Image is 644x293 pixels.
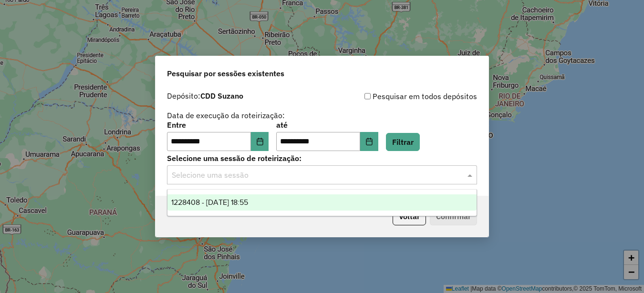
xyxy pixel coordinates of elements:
[251,132,269,151] button: Choose Date
[167,90,243,101] label: Depósito:
[200,91,243,101] strong: CDD Suzano
[386,133,420,151] button: Filtrar
[167,68,284,79] span: Pesquisar por sessões existentes
[171,198,248,206] span: 1228408 - [DATE] 18:55
[276,119,378,131] label: até
[393,207,426,225] button: Voltar
[322,91,477,102] div: Pesquisar em todos depósitos
[167,189,477,216] ng-dropdown-panel: Options list
[167,152,477,164] label: Selecione uma sessão de roteirização:
[167,110,285,121] label: Data de execução da roteirização:
[360,132,378,151] button: Choose Date
[167,119,269,131] label: Entre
